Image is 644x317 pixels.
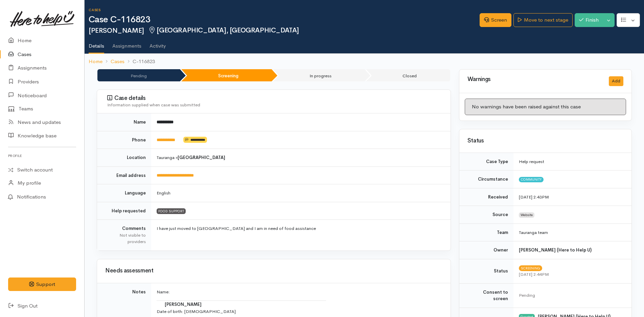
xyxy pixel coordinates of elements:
[105,268,442,274] h3: Needs assessment
[151,184,451,202] td: English
[519,177,544,182] span: Community
[519,212,534,218] span: Website
[181,69,271,81] li: Screening
[467,138,623,144] h3: Status
[97,69,180,81] li: Pending
[124,58,155,65] li: C-116823
[97,131,151,149] td: Phone
[157,289,442,295] p: Name:
[149,34,166,53] a: Activity
[157,308,442,315] p: Date of birth: [DEMOGRAPHIC_DATA]
[513,153,631,170] td: Help request
[459,283,513,308] td: Consent to screen
[111,58,124,65] a: Cases
[157,208,186,214] span: FOOD SUPPORT
[157,155,225,160] span: Tauranga »
[609,76,623,86] button: Add
[89,8,480,12] h6: Cases
[97,202,151,220] td: Help requested
[459,241,513,259] td: Owner
[519,292,623,299] div: Pending
[467,76,601,83] h3: Warnings
[575,13,603,27] button: Finish
[97,149,151,167] td: Location
[366,69,450,81] li: Closed
[89,58,102,65] a: Home
[459,188,513,206] td: Received
[97,220,151,250] td: Comments
[480,13,511,27] a: Screen
[459,206,513,224] td: Source
[519,265,542,271] span: Screening
[178,155,225,160] b: [GEOGRAPHIC_DATA]
[519,194,549,200] time: [DATE] 2:43PM
[89,27,480,34] h2: [PERSON_NAME]
[107,95,442,102] h3: Case details
[8,151,76,160] h6: Profile
[112,34,141,53] a: Assignments
[105,232,146,245] div: Not visible to providers
[165,301,202,307] span: [PERSON_NAME]
[519,271,623,278] div: [DATE] 2:44PM
[97,113,151,131] td: Name
[459,223,513,241] td: Team
[465,99,626,115] div: No warnings have been raised against this case
[519,230,548,235] span: Tauranga team
[459,170,513,188] td: Circumstance
[459,259,513,283] td: Status
[459,153,513,170] td: Case Type
[89,34,104,54] a: Details
[89,15,480,25] h1: Case C-116823
[148,26,299,34] span: [GEOGRAPHIC_DATA], [GEOGRAPHIC_DATA]
[151,220,451,250] td: I have just moved to [GEOGRAPHIC_DATA] and I am in need of food assistance
[273,69,365,81] li: In progress
[97,166,151,184] td: Email address
[85,54,644,70] nav: breadcrumb
[519,247,592,253] b: [PERSON_NAME] (Here to Help U)
[513,13,572,27] a: Move to next stage
[8,278,76,291] button: Support
[107,102,442,108] div: Information supplied when case was submitted
[97,184,151,202] td: Language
